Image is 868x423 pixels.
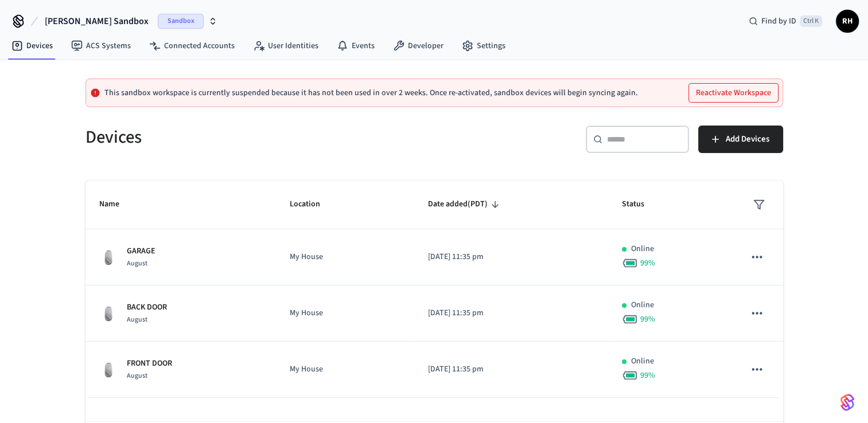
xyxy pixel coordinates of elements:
a: User Identities [244,36,328,56]
span: Location [290,195,335,213]
span: RH [837,11,858,32]
span: 99 % [640,257,655,269]
p: FRONT DOOR [127,358,172,370]
p: My House [290,251,400,263]
span: August [127,371,147,381]
p: My House [290,363,400,375]
span: Ctrl K [800,15,822,27]
p: BACK DOOR [127,301,167,314]
a: ACS Systems [62,36,140,56]
img: SeamLogoGradient.69752ec5.svg [840,393,854,412]
h5: Devices [85,126,427,149]
p: [DATE] 11:35 pm [428,307,594,319]
span: Date added(PDT) [428,195,503,213]
span: Status [622,195,659,213]
span: [PERSON_NAME] Sandbox [45,14,149,28]
img: August Wifi Smart Lock 3rd Gen, Silver, Front [99,248,118,267]
p: GARAGE [127,245,155,257]
span: August [127,258,147,268]
a: Events [328,36,384,56]
p: This sandbox workspace is currently suspended because it has not been used in over 2 weeks. Once ... [104,88,638,97]
span: Name [99,195,134,213]
a: Developer [384,36,453,56]
a: Connected Accounts [140,36,244,56]
p: Online [631,243,654,255]
span: 99 % [640,370,655,381]
img: August Wifi Smart Lock 3rd Gen, Silver, Front [99,361,118,379]
p: [DATE] 11:35 pm [428,363,594,375]
p: [DATE] 11:35 pm [428,251,594,263]
p: Online [631,355,654,367]
span: 99 % [640,314,655,325]
span: Find by ID [761,15,796,27]
span: Sandbox [158,14,204,29]
span: Add Devices [726,132,769,147]
a: Devices [2,36,62,56]
p: Online [631,299,654,311]
table: sticky table [85,181,783,398]
button: RH [836,10,859,33]
div: Find by IDCtrl K [739,11,831,32]
img: August Wifi Smart Lock 3rd Gen, Silver, Front [99,304,118,323]
button: Add Devices [698,126,783,153]
p: My House [290,307,400,319]
span: August [127,315,147,324]
a: Settings [453,36,515,56]
button: Reactivate Workspace [689,84,778,102]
